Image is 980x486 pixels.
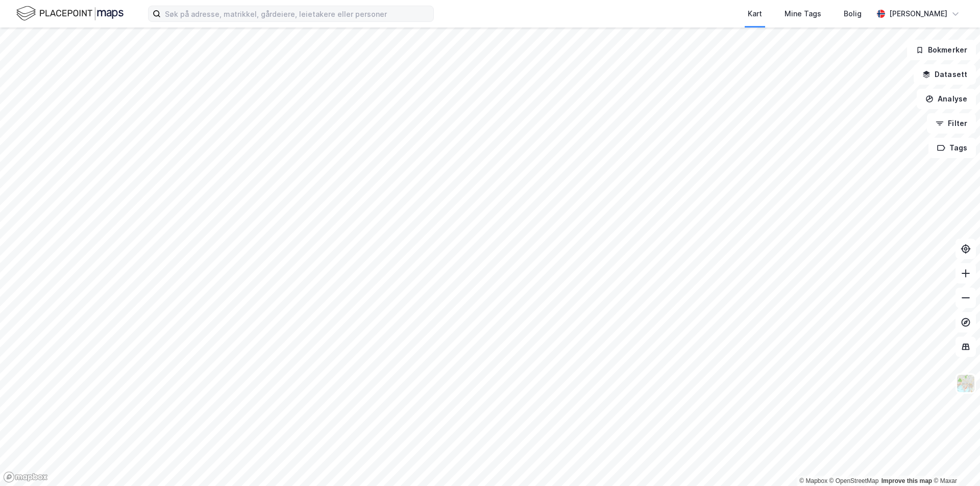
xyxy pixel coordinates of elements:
div: [PERSON_NAME] [889,8,947,20]
div: Mine Tags [785,8,821,20]
div: Kontrollprogram for chat [929,437,980,486]
iframe: Chat Widget [929,437,980,486]
input: Søk på adresse, matrikkel, gårdeiere, leietakere eller personer [161,6,433,21]
img: logo.f888ab2527a4732fd821a326f86c7f29.svg [16,5,124,22]
div: Kart [748,8,762,20]
div: Bolig [844,8,862,20]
